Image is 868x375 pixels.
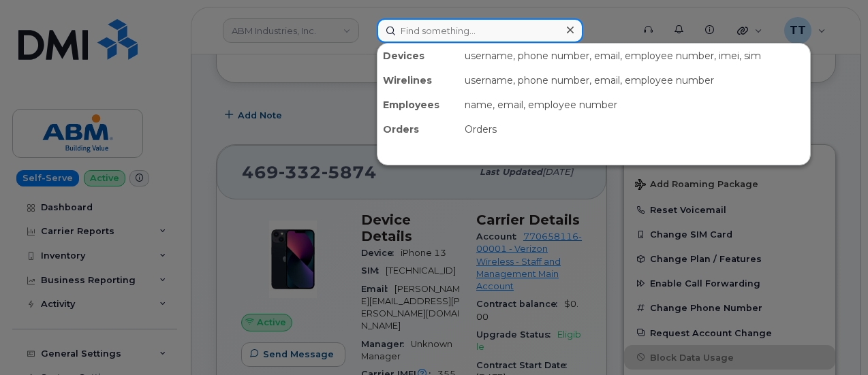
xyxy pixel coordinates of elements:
[377,18,583,43] input: Find something...
[459,44,810,68] div: username, phone number, email, employee number, imei, sim
[459,117,810,142] div: Orders
[377,117,459,142] div: Orders
[459,68,810,93] div: username, phone number, email, employee number
[377,68,459,93] div: Wirelines
[377,44,459,68] div: Devices
[459,93,810,117] div: name, email, employee number
[377,93,459,117] div: Employees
